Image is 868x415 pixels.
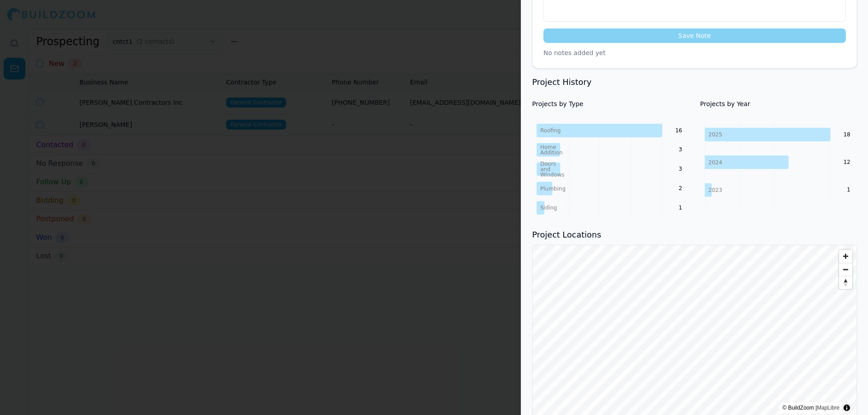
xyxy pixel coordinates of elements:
div: © BuildZoom | [783,403,840,412]
text: 1 [847,187,850,193]
text: 1 [679,204,682,210]
summary: Toggle attribution [841,402,852,413]
tspan: Roofing [540,127,561,134]
tspan: Siding [540,205,557,211]
h4: Projects by Year [700,99,858,108]
text: 2 [679,185,682,191]
text: 16 [675,127,682,133]
button: Zoom out [839,263,852,276]
text: 3 [679,146,682,153]
h3: Project History [532,76,857,89]
tspan: 2024 [708,159,722,165]
text: 18 [843,131,850,137]
button: Reset bearing to north [839,276,852,289]
tspan: and [540,166,551,172]
h3: Project Locations [532,228,857,241]
text: 3 [679,166,682,172]
tspan: 2025 [708,131,722,138]
tspan: Doors [540,160,556,167]
p: No notes added yet [543,48,846,57]
tspan: Home [540,144,556,150]
tspan: Plumbing [540,185,566,191]
button: Zoom in [839,250,852,263]
tspan: Addition [540,149,563,156]
tspan: 2023 [708,187,722,193]
tspan: Windows [540,171,565,177]
h4: Projects by Type [532,99,689,108]
a: MapLibre [817,405,840,411]
text: 12 [843,159,850,165]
